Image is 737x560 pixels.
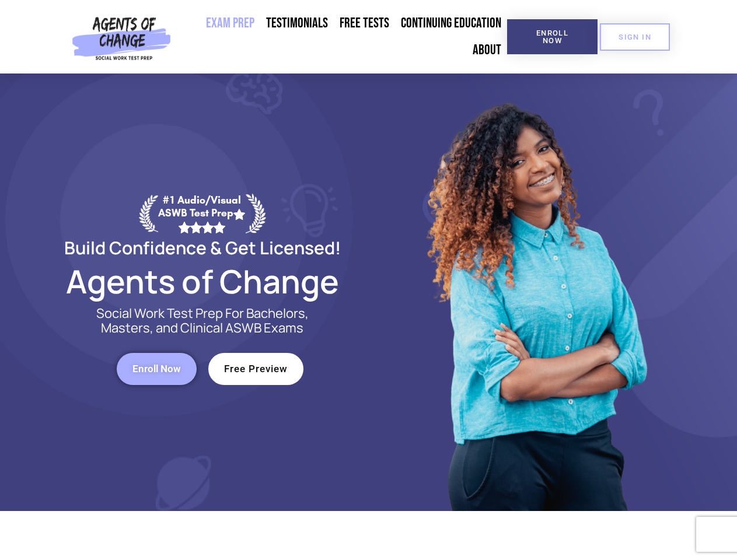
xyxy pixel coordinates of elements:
a: Continuing Education [395,10,507,37]
img: Website Image 1 (1) [418,73,652,511]
a: Enroll Now [117,353,197,385]
a: Free Preview [208,353,303,385]
span: SIGN IN [619,33,651,41]
nav: Menu [176,10,507,64]
span: Free Preview [224,364,288,374]
span: Enroll Now [132,364,181,374]
span: Enroll Now [526,29,579,44]
a: Testimonials [260,10,334,37]
a: Exam Prep [200,10,260,37]
div: #1 Audio/Visual ASWB Test Prep [158,194,246,233]
a: Free Tests [334,10,395,37]
a: Enroll Now [507,19,598,54]
p: Social Work Test Prep For Bachelors, Masters, and Clinical ASWB Exams [83,306,322,335]
a: SIGN IN [600,23,670,51]
a: About [467,37,507,64]
h2: Build Confidence & Get Licensed! [36,239,369,256]
h2: Agents of Change [36,268,369,295]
